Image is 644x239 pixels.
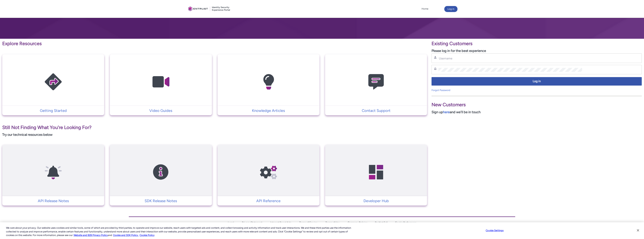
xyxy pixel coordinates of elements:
p: Getting Started [4,108,102,113]
p: Knowledge Articles [219,108,318,113]
a: Terms of Service [299,221,317,224]
a: SDK Release Notes [110,198,212,204]
img: Video Guides [143,62,179,102]
img: API Release Notes [35,152,71,192]
a: Getting Started [2,108,104,113]
img: Contact Support [358,62,394,102]
button: Log in [444,6,457,12]
p: Video Guides [112,108,210,113]
a: Video Guides [110,108,212,113]
a: Terms of Use [325,221,340,224]
p: Existing Customers [432,40,642,47]
p: API Release Notes [4,198,102,204]
img: Getting Started [35,62,71,102]
p: API Reference [219,198,318,204]
p: New Customers [432,101,642,108]
img: API Reference [251,152,286,192]
a: Contact Support [325,108,427,113]
a: Privacy Statement [242,221,262,224]
a: API Reference [218,198,319,204]
p: Developer Hub [327,198,425,204]
button: Close [634,226,642,234]
p: Contact Support [327,108,425,113]
img: SDK Release Notes [143,152,179,192]
a: Internet Based Ads [270,221,291,224]
a: Developer Hub [325,198,427,204]
span: Log in [434,79,639,83]
button: Cookie Settings [483,227,506,234]
a: Knowledge Articles [218,108,319,113]
a: Company Policies [348,221,367,224]
a: Home [421,6,429,12]
button: Log in [432,77,642,86]
a: Forgot Password [432,89,450,92]
a: Cookie Preferences [395,221,416,224]
p: Explore Resources [2,40,427,47]
a: Do Not Sell [375,221,388,224]
a: Cookie Policy [140,234,155,237]
p: Try our technical resources below [2,132,427,137]
p: SDK Release Notes [112,198,210,204]
p: Still Not Finding What You're Looking For? [2,124,427,131]
a: More information about our cookie policy., opens in a new tab [74,234,108,237]
a: here [443,110,450,114]
p: Sign up and we'll be in touch [432,110,642,115]
p: Please log in for the best experience [432,48,642,53]
iframe: Qualified Messenger [577,152,644,239]
img: Developer Hub [358,152,394,192]
a: API Release Notes [2,198,104,204]
a: Legal [228,221,234,224]
img: Knowledge Articles [251,62,286,102]
a: Cookie and SDK Policy. [113,234,139,237]
div: We care about your privacy. Our website uses cookies and similar tools, some of which are provide... [6,226,354,237]
input: Username [438,56,582,60]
